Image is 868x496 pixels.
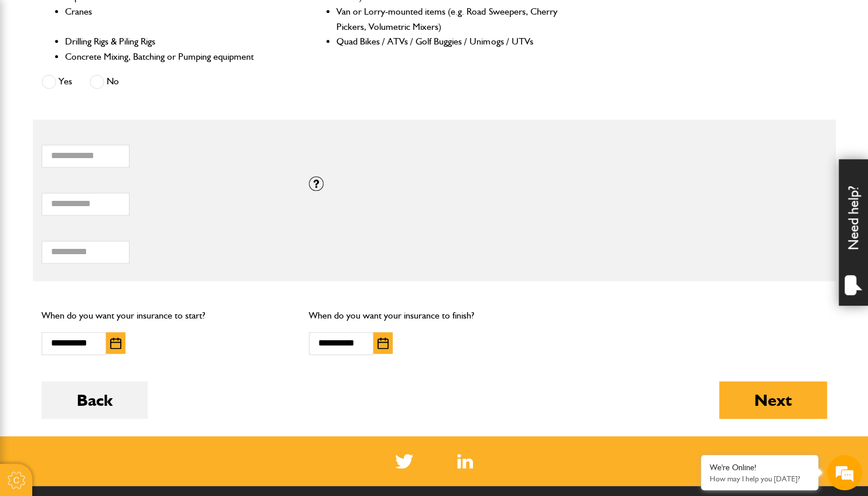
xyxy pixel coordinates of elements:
li: Van or Lorry-mounted items (e.g. Road Sweepers, Cherry Pickers, Volumetric Mixers) [336,4,559,34]
div: Need help? [839,159,868,306]
img: Choose date [377,337,389,349]
img: Twitter [395,454,413,468]
li: Quad Bikes / ATVs / Golf Buggies / Unimogs / UTVs [336,34,559,49]
img: Choose date [110,337,121,349]
label: No [90,74,119,89]
button: Next [719,381,827,419]
li: Drilling Rigs & Piling Rigs [65,34,287,49]
img: Linked In [457,454,473,468]
li: Cranes [65,4,287,34]
label: Yes [42,74,72,89]
a: LinkedIn [457,454,473,468]
p: How may I help you today? [710,474,809,483]
div: We're Online! [710,463,809,473]
p: When do you want your insurance to start? [42,308,292,323]
p: When do you want your insurance to finish? [309,308,559,323]
li: Concrete Mixing, Batching or Pumping equipment [65,49,287,64]
button: Back [42,381,148,419]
